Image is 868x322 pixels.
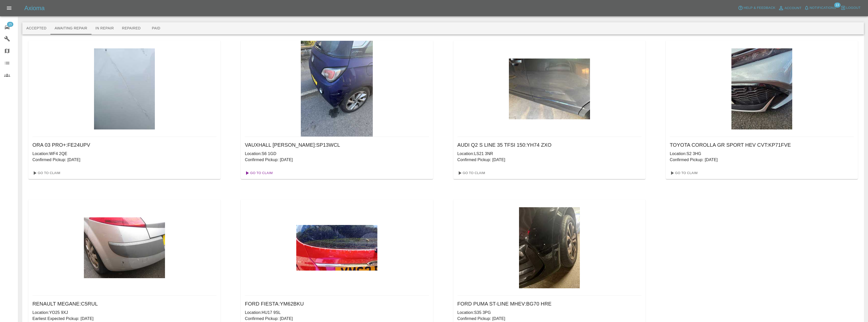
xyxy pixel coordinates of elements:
[670,157,854,163] p: Confirmed Pickup: [DATE]
[243,169,274,177] a: Go To Claim
[839,4,862,12] button: Logout
[457,310,641,316] p: Location: S35 3PG
[457,300,641,308] h6: FORD PUMA ST-LINE MHEV : BG70 HRE
[24,4,45,12] h5: Axioma
[834,3,840,8] span: 13
[668,169,699,177] a: Go To Claim
[245,141,429,149] h6: VAUXHALL [PERSON_NAME] : SP13WCL
[245,310,429,316] p: Location: HU17 9SL
[245,157,429,163] p: Confirmed Pickup: [DATE]
[457,151,641,157] p: Location: LS21 3NR
[457,316,641,322] p: Confirmed Pickup: [DATE]
[737,4,777,12] button: Help & Feedback
[810,5,836,11] span: Notifications
[91,22,118,34] button: In Repair
[777,4,803,12] a: Account
[245,316,429,322] p: Confirmed Pickup: [DATE]
[22,22,50,34] button: Accepted
[32,316,216,322] p: Earliest Expected Pickup: [DATE]
[245,300,429,308] h6: FORD FIESTA : YM62BKU
[785,5,802,11] span: Account
[245,151,429,157] p: Location: S6 1GD
[7,22,13,27] span: 15
[32,300,216,308] h6: RENAULT MEGANE : C5RUL
[3,2,15,14] button: Open drawer
[50,22,91,34] button: Awaiting Repair
[670,141,854,149] h6: TOYOTA COROLLA GR SPORT HEV CVT : KP71FVE
[30,169,62,177] a: Go To Claim
[846,5,861,11] span: Logout
[118,22,145,34] button: Repaired
[145,22,168,34] button: Paid
[457,157,641,163] p: Confirmed Pickup: [DATE]
[457,141,641,149] h6: AUDI Q2 S LINE 35 TFSI 150 : YH74 ZXO
[32,141,216,149] h6: ORA 03 PRO+ : FE24UPV
[670,151,854,157] p: Location: S2 3HG
[455,169,487,177] a: Go To Claim
[32,310,216,316] p: Location: YO25 9XJ
[32,157,216,163] p: Confirmed Pickup: [DATE]
[744,5,775,11] span: Help & Feedback
[803,4,837,12] button: Notifications
[32,151,216,157] p: Location: WF4 2QE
